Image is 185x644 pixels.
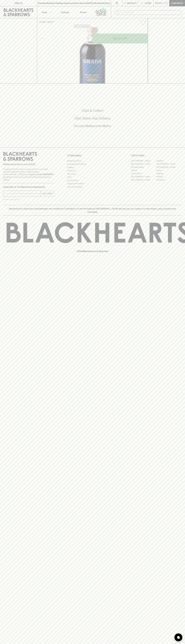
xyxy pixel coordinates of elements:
p: Checkout [171,2,183,5]
p: ADD TO CART [113,37,127,40]
a: [GEOGRAPHIC_DATA] [131,178,156,182]
p: Sibling owned and run since [DATE] [3,163,54,166]
button: Add to wishlist [73,25,91,28]
h5: Uber Same-Day Delivery [3,116,182,120]
p: $0.00 [155,2,162,5]
a: Braddon [156,159,182,162]
a: Terms & Conditions [67,185,118,188]
button: Shop [37,6,56,18]
a: FAQ's [67,176,118,179]
a: Stores [74,6,93,18]
a: HOME [39,21,45,23]
a: Fitzroy North [131,172,156,175]
a: Prahran [156,175,182,178]
a: Careers [67,166,118,169]
p: Login [145,2,151,5]
p: We will never spam you [3,198,54,201]
a: SHOP [47,21,53,23]
a: Fitzroy [156,169,182,172]
a: [GEOGRAPHIC_DATA] [131,175,156,178]
img: bubble-icon [177,636,180,639]
button: ADD TO CART [93,34,148,43]
a: Elwood [131,169,156,172]
a: Geelong [156,172,182,175]
p: OUR STORES [131,154,182,157]
p: It is against the law to sell or supply alcohol to, or to obtain alcohol on behalf of a person un... [3,168,54,181]
img: 32696.png [37,27,148,83]
div: Call to action block [3,98,182,142]
input: Try "Pinot noir" [121,10,180,15]
button: Add to wishlist [139,19,147,26]
p: SUBSCRIBE [42,192,53,195]
p: Blackhearts & Sparrows acknowledges the traditional Custodians of land throughout [GEOGRAPHIC_DAT... [5,207,180,213]
a: [GEOGRAPHIC_DATA] [131,162,156,166]
p: Subscribe to The Blackhearts Newsletter [3,185,54,189]
a: Shipping Information [67,182,118,185]
p: Stores [80,11,87,14]
a: Bottle Drop FAQ's [67,159,118,162]
a: Tastings [56,6,74,18]
h5: Click & Collect [3,108,182,113]
a: [GEOGRAPHIC_DATA] [131,159,156,162]
p: Tastings [61,11,69,14]
a: Contact Us [67,169,118,172]
a: Thornbury [156,178,182,182]
h5: Across Melbourne Metro [3,124,182,128]
p: Shop [42,11,47,14]
a: [GEOGRAPHIC_DATA] [156,162,182,166]
strong: Liquor License #32064953 [29,173,53,175]
a: [GEOGRAPHIC_DATA] [156,166,182,169]
p: FIND US [14,2,23,5]
a: Gift Cards [67,172,118,175]
p: Wishlist [127,2,137,5]
input: e.g. jane@blackheartsandsparrows.com.au [5,191,40,196]
button: SUBSCRIBE [41,191,54,197]
p: 0 [166,2,167,4]
a: Privacy Policy [67,179,118,182]
p: OTHER AREAS [67,154,118,157]
a: Brunswick West [131,166,156,169]
a: Business & Bulk Gifting [67,163,118,166]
